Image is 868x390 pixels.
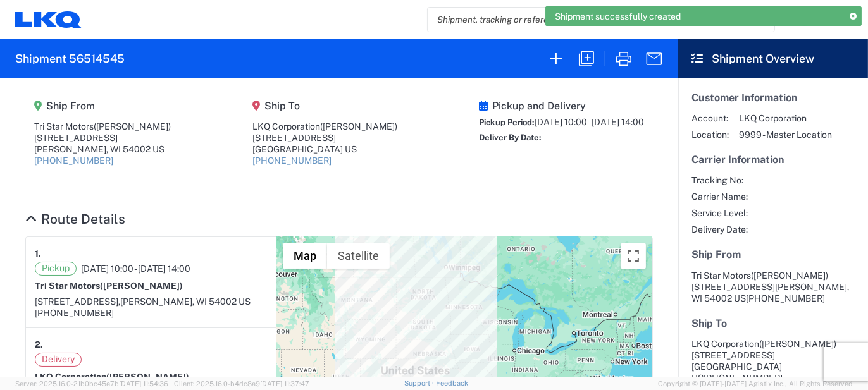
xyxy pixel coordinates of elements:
span: [STREET_ADDRESS], [35,296,120,307]
span: ([PERSON_NAME]) [106,372,189,382]
span: [DATE] 11:54:36 [119,380,168,387]
h5: Customer Information [691,92,855,104]
span: Copyright © [DATE]-[DATE] Agistix Inc., All Rights Reserved [658,378,853,389]
span: Tri Star Motors [691,271,751,281]
span: [PHONE_NUMBER] [746,293,825,303]
div: [STREET_ADDRESS] [34,132,171,143]
h5: Pickup and Delivery [479,100,644,112]
div: [PHONE_NUMBER] [35,307,268,319]
span: ([PERSON_NAME]) [100,281,183,291]
span: Deliver By Date: [479,133,542,142]
div: Tri Star Motors [34,121,171,132]
h5: Ship From [34,100,171,112]
span: [STREET_ADDRESS] [691,282,775,292]
span: 9999 - Master Location [739,129,832,140]
strong: Tri Star Motors [35,281,183,291]
a: [PHONE_NUMBER] [34,155,113,166]
address: [PERSON_NAME], WI 54002 US [691,270,855,304]
button: Show satellite imagery [327,243,390,269]
span: ([PERSON_NAME]) [320,121,397,131]
span: [DATE] 10:00 - [DATE] 14:00 [81,263,190,274]
button: Show street map [283,243,327,269]
span: ([PERSON_NAME]) [94,121,171,131]
span: Account: [691,113,729,124]
span: LKQ Corporation [STREET_ADDRESS] [691,339,836,360]
div: [STREET_ADDRESS] [252,132,397,143]
input: Shipment, tracking or reference number [428,8,755,32]
span: Client: 2025.16.0-b4dc8a9 [174,380,309,387]
span: ([PERSON_NAME]) [759,339,836,349]
span: Service Level: [691,207,748,219]
button: Toggle fullscreen view [621,243,646,269]
span: [DATE] 11:37:47 [260,380,309,387]
span: Delivery [35,353,82,367]
span: [DATE] 10:00 - [DATE] 14:00 [535,117,644,127]
span: Pickup [35,262,77,276]
div: LKQ Corporation [252,121,397,132]
a: [PHONE_NUMBER] [252,155,332,166]
h5: Ship From [691,248,855,260]
a: Support [404,379,436,387]
span: ([PERSON_NAME]) [751,271,828,281]
strong: 2. [35,337,43,353]
span: Server: 2025.16.0-21b0bc45e7b [15,380,168,387]
span: Pickup Period: [479,118,535,127]
span: [PHONE_NUMBER] [704,373,783,383]
span: LKQ Corporation [739,113,832,124]
a: Hide Details [25,211,125,227]
span: Carrier Name: [691,191,748,202]
address: [GEOGRAPHIC_DATA] US [691,338,855,384]
h5: Ship To [691,317,855,329]
div: [GEOGRAPHIC_DATA] US [252,143,397,155]
h5: Ship To [252,100,397,112]
strong: LKQ Corporation [35,372,189,382]
div: [PERSON_NAME], WI 54002 US [34,143,171,155]
span: Shipment successfully created [555,11,681,22]
strong: 1. [35,246,41,262]
h2: Shipment 56514545 [15,51,125,66]
span: [PERSON_NAME], WI 54002 US [120,296,251,307]
span: Location: [691,129,729,140]
h5: Carrier Information [691,154,855,166]
span: Delivery Date: [691,224,748,235]
a: Feedback [436,379,468,387]
header: Shipment Overview [678,39,868,78]
span: Tracking No: [691,174,748,186]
